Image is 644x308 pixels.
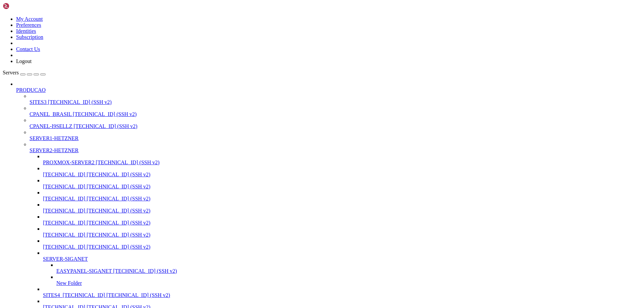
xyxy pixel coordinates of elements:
[16,28,36,34] a: Identities
[43,166,641,178] li: [TECHNICAL_ID] [TECHNICAL_ID] (SSH v2)
[16,87,641,93] a: PRODUCAO
[16,87,46,93] span: PRODUCAO
[43,172,641,178] a: [TECHNICAL_ID] [TECHNICAL_ID] (SSH v2)
[43,292,641,298] a: SITES4_[TECHNICAL_ID] [TECHNICAL_ID] (SSH v2)
[56,268,112,274] span: EASYPANEL-SIGANET
[87,184,150,189] span: [TECHNICAL_ID] (SSH v2)
[30,117,641,129] li: CPANEL-I9SELLZ [TECHNICAL_ID] (SSH v2)
[30,99,641,105] a: SITES3 [TECHNICAL_ID] (SSH v2)
[30,123,641,129] a: CPANEL-I9SELLZ [TECHNICAL_ID] (SSH v2)
[43,160,641,166] a: PROXMOX-SERVER2 [TECHNICAL_ID] (SSH v2)
[43,178,641,190] li: [TECHNICAL_ID] [TECHNICAL_ID] (SSH v2)
[87,196,150,201] span: [TECHNICAL_ID] (SSH v2)
[16,16,43,22] a: My Account
[43,196,641,202] a: [TECHNICAL_ID] [TECHNICAL_ID] (SSH v2)
[43,256,641,262] a: SERVER-SIGANET
[43,226,641,238] li: [TECHNICAL_ID] [TECHNICAL_ID] (SSH v2)
[43,190,641,202] li: [TECHNICAL_ID] [TECHNICAL_ID] (SSH v2)
[30,147,78,153] span: SERVER2-HETZNER
[43,202,641,214] li: [TECHNICAL_ID] [TECHNICAL_ID] (SSH v2)
[30,105,641,117] li: CPANEL_BRASIL [TECHNICAL_ID] (SSH v2)
[56,280,641,286] a: New Folder
[43,153,641,166] li: PROXMOX-SERVER2 [TECHNICAL_ID] (SSH v2)
[3,70,19,75] span: Servers
[43,160,94,165] span: PROXMOX-SERVER2
[30,111,641,117] a: CPANEL_BRASIL [TECHNICAL_ID] (SSH v2)
[106,292,170,298] span: [TECHNICAL_ID] (SSH v2)
[73,123,137,129] span: [TECHNICAL_ID] (SSH v2)
[30,147,641,153] a: SERVER2-HETZNER
[43,214,641,226] li: [TECHNICAL_ID] [TECHNICAL_ID] (SSH v2)
[48,99,112,105] span: [TECHNICAL_ID] (SSH v2)
[43,172,85,177] span: [TECHNICAL_ID]
[87,172,150,177] span: [TECHNICAL_ID] (SSH v2)
[43,220,641,226] a: [TECHNICAL_ID] [TECHNICAL_ID] (SSH v2)
[43,220,85,226] span: [TECHNICAL_ID]
[96,160,159,165] span: [TECHNICAL_ID] (SSH v2)
[43,238,641,250] li: [TECHNICAL_ID] [TECHNICAL_ID] (SSH v2)
[43,232,641,238] a: [TECHNICAL_ID] [TECHNICAL_ID] (SSH v2)
[87,220,150,226] span: [TECHNICAL_ID] (SSH v2)
[56,268,641,274] a: EASYPANEL-SIGANET [TECHNICAL_ID] (SSH v2)
[43,208,641,214] a: [TECHNICAL_ID] [TECHNICAL_ID] (SSH v2)
[87,244,150,250] span: [TECHNICAL_ID] (SSH v2)
[30,93,641,105] li: SITES3 [TECHNICAL_ID] (SSH v2)
[43,196,85,201] span: [TECHNICAL_ID]
[56,280,82,286] span: New Folder
[56,274,641,286] li: New Folder
[30,129,641,141] li: SERVER1-HETZNER
[73,111,137,117] span: [TECHNICAL_ID] (SSH v2)
[43,286,641,298] li: SITES4_[TECHNICAL_ID] [TECHNICAL_ID] (SSH v2)
[3,70,46,75] a: Servers
[43,208,85,213] span: [TECHNICAL_ID]
[16,46,40,52] a: Contact Us
[43,184,641,190] a: [TECHNICAL_ID] [TECHNICAL_ID] (SSH v2)
[56,262,641,274] li: EASYPANEL-SIGANET [TECHNICAL_ID] (SSH v2)
[43,244,641,250] a: [TECHNICAL_ID] [TECHNICAL_ID] (SSH v2)
[30,111,71,117] span: CPANEL_BRASIL
[3,3,41,9] img: Shellngn
[87,208,150,213] span: [TECHNICAL_ID] (SSH v2)
[30,123,72,129] span: CPANEL-I9SELLZ
[30,135,641,141] a: SERVER1-HETZNER
[43,232,85,238] span: [TECHNICAL_ID]
[30,135,78,141] span: SERVER1-HETZNER
[16,58,32,64] a: Logout
[43,244,85,250] span: [TECHNICAL_ID]
[16,34,43,40] a: Subscription
[43,250,641,286] li: SERVER-SIGANET
[43,292,105,298] span: SITES4_[TECHNICAL_ID]
[30,99,47,105] span: SITES3
[87,232,150,238] span: [TECHNICAL_ID] (SSH v2)
[16,22,41,28] a: Preferences
[43,256,88,262] span: SERVER-SIGANET
[113,268,177,274] span: [TECHNICAL_ID] (SSH v2)
[43,184,85,189] span: [TECHNICAL_ID]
